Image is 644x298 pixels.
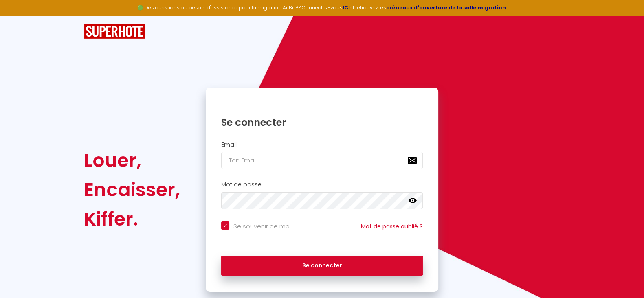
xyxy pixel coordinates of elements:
[221,181,423,188] h2: Mot de passe
[343,4,350,11] a: ICI
[386,4,506,11] a: créneaux d'ouverture de la salle migration
[221,116,423,129] h1: Se connecter
[221,256,423,276] button: Se connecter
[84,146,180,175] div: Louer,
[361,222,423,230] a: Mot de passe oublié ?
[84,175,180,204] div: Encaisser,
[221,141,423,148] h2: Email
[7,3,31,28] button: Ouvrir le widget de chat LiveChat
[84,24,145,39] img: SuperHote logo
[221,152,423,169] input: Ton Email
[84,204,180,234] div: Kiffer.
